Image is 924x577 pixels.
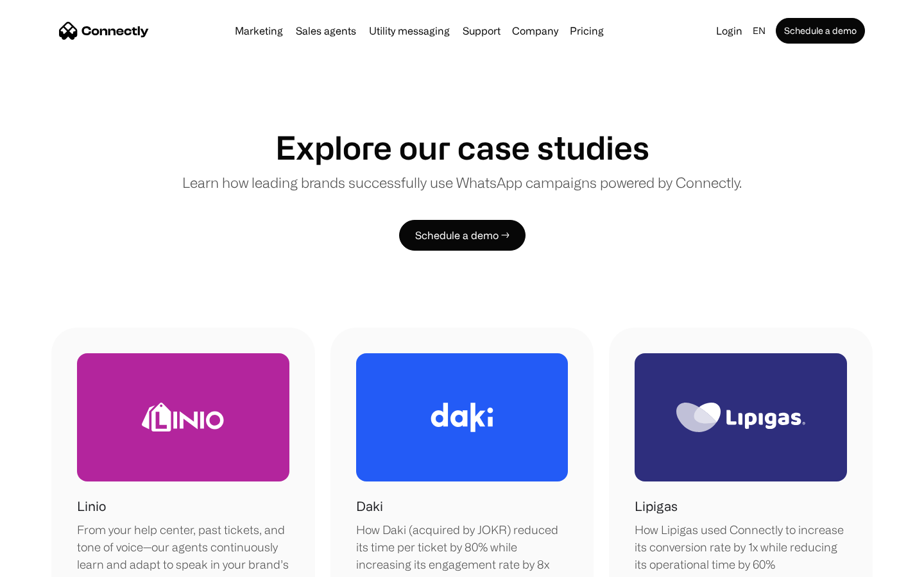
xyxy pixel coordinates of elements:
[230,26,288,36] a: Marketing
[565,26,609,36] a: Pricing
[431,403,493,432] img: Daki Logo
[711,22,748,40] a: Login
[291,26,361,36] a: Sales agents
[364,26,455,36] a: Utility messaging
[77,497,106,516] h1: Linio
[776,18,865,44] a: Schedule a demo
[508,22,562,40] div: Company
[356,497,383,516] h1: Daki
[635,521,847,573] div: How Lipigas used Connectly to increase its conversion rate by 1x while reducing its operational t...
[458,26,506,36] a: Support
[399,220,526,251] a: Schedule a demo →
[748,22,773,40] div: en
[182,172,742,193] p: Learn how leading brands successfully use WhatsApp campaigns powered by Connectly.
[635,497,678,516] h1: Lipigas
[512,22,558,40] div: Company
[59,21,149,40] a: home
[13,553,77,573] aside: Language selected: English
[753,22,766,40] div: en
[26,555,77,573] ul: Language list
[275,128,649,167] h1: Explore our case studies
[142,403,224,431] img: Linio Logo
